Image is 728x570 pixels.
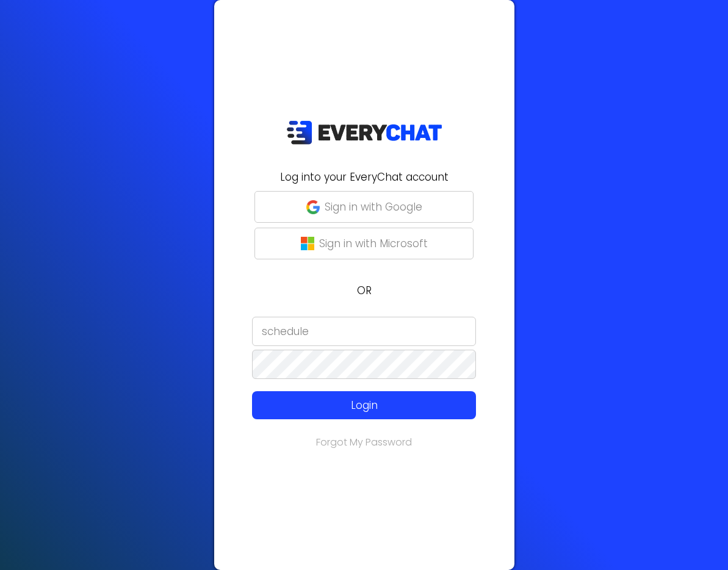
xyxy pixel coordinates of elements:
p: Sign in with Microsoft [319,236,428,251]
button: Login [252,391,476,419]
h2: Log into your EveryChat account [222,169,507,185]
p: OR [222,283,507,298]
p: Sign in with Google [325,199,422,215]
img: microsoft-logo.png [301,237,314,250]
button: Sign in with Google [254,191,474,223]
button: Sign in with Microsoft [254,228,474,259]
a: Forgot My Password [316,435,412,449]
img: EveryChat_logo_dark.png [286,120,442,145]
img: google-g.png [306,200,320,214]
input: Email [252,317,476,346]
p: Login [275,397,453,413]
